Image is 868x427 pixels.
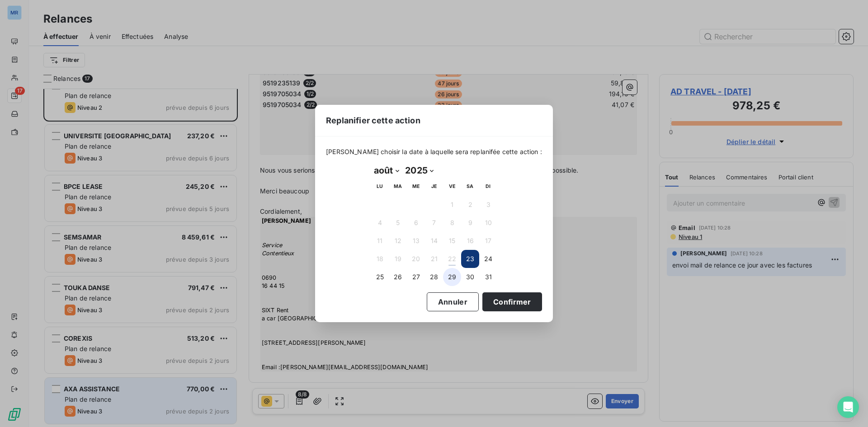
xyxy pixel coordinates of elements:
[479,214,497,232] button: 10
[443,178,461,196] th: vendredi
[479,250,497,268] button: 24
[461,214,479,232] button: 9
[461,250,479,268] button: 23
[371,232,389,250] button: 11
[371,214,389,232] button: 4
[482,292,542,311] button: Confirmer
[371,250,389,268] button: 18
[389,232,407,250] button: 12
[443,214,461,232] button: 8
[479,196,497,214] button: 3
[837,396,859,418] div: Open Intercom Messenger
[461,232,479,250] button: 16
[443,250,461,268] button: 22
[443,196,461,214] button: 1
[389,250,407,268] button: 19
[479,268,497,286] button: 31
[479,232,497,250] button: 17
[371,178,389,196] th: lundi
[326,147,542,156] span: [PERSON_NAME] choisir la date à laquelle sera replanifée cette action :
[425,214,443,232] button: 7
[443,268,461,286] button: 29
[407,268,425,286] button: 27
[425,178,443,196] th: jeudi
[479,178,497,196] th: dimanche
[425,250,443,268] button: 21
[443,232,461,250] button: 15
[407,178,425,196] th: mercredi
[326,114,420,127] span: Replanifier cette action
[461,178,479,196] th: samedi
[389,214,407,232] button: 5
[461,196,479,214] button: 2
[407,214,425,232] button: 6
[461,268,479,286] button: 30
[371,268,389,286] button: 25
[425,232,443,250] button: 14
[407,250,425,268] button: 20
[427,292,479,311] button: Annuler
[425,268,443,286] button: 28
[407,232,425,250] button: 13
[389,268,407,286] button: 26
[389,178,407,196] th: mardi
